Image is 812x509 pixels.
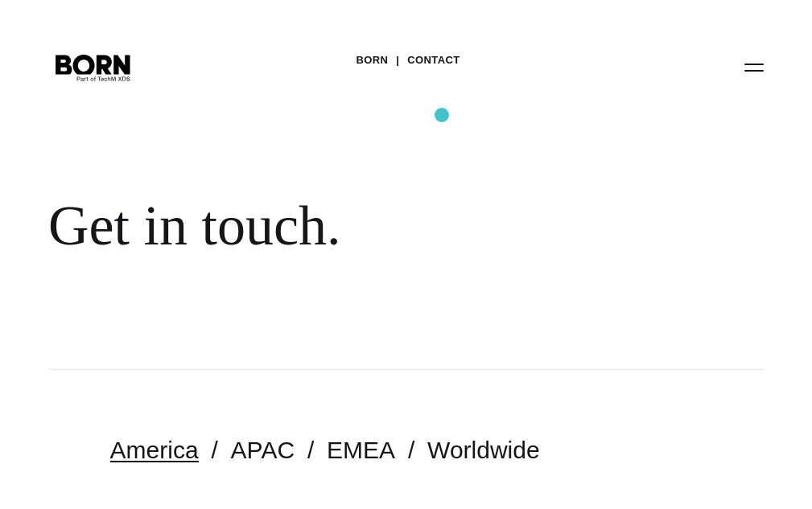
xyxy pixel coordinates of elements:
a: BORN [356,48,388,72]
button: Open [735,50,773,84]
a: EMEA [327,437,395,463]
a: Contact [407,48,460,72]
a: APAC [231,437,295,463]
div: Get in touch. [48,193,724,259]
a: Worldwide [427,437,540,463]
a: America [110,437,199,463]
